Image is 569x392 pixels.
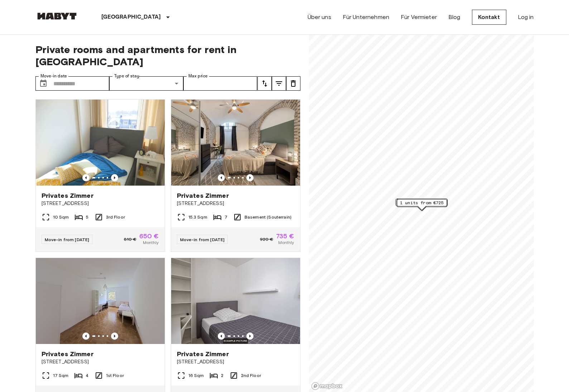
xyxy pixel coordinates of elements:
[246,174,254,181] button: Previous image
[86,214,88,220] span: 5
[139,233,159,239] span: 650 €
[397,199,447,210] div: Map marker
[518,13,534,21] a: Log in
[400,200,444,206] span: 1 units from €725
[257,76,272,91] button: tune
[343,13,389,21] a: Für Unternehmen
[36,258,165,344] img: Marketing picture of unit DE-02-023-04M
[472,10,506,25] a: Kontakt
[35,13,78,20] img: Habyt
[180,237,225,242] span: Move-in from [DATE]
[114,73,139,79] label: Type of stay
[177,191,229,200] span: Privates Zimmer
[286,76,300,91] button: tune
[245,214,291,220] span: Basement (Souterrain)
[272,76,286,91] button: tune
[42,191,93,200] span: Privates Zimmer
[42,200,159,207] span: [STREET_ADDRESS]
[188,73,208,79] label: Max price
[36,76,50,91] button: Choose date
[171,100,300,186] img: Marketing picture of unit DE-02-004-006-05HF
[260,236,273,243] span: 920 €
[35,99,165,252] a: Marketing picture of unit DE-02-011-001-01HFPrevious imagePrevious imagePrivates Zimmer[STREET_AD...
[171,99,300,252] a: Marketing picture of unit DE-02-004-006-05HFPrevious imagePrevious imagePrivates Zimmer[STREET_AD...
[397,199,447,210] div: Map marker
[53,372,69,379] span: 17 Sqm
[225,214,227,220] span: 7
[311,382,343,390] a: Mapbox logo
[400,199,444,205] span: 1 units from €910
[177,200,294,207] span: [STREET_ADDRESS]
[36,100,165,186] img: Marketing picture of unit DE-02-011-001-01HF
[395,199,445,210] div: Map marker
[177,350,229,358] span: Privates Zimmer
[177,358,294,365] span: [STREET_ADDRESS]
[101,13,161,21] p: [GEOGRAPHIC_DATA]
[396,199,447,210] div: Map marker
[53,214,69,220] span: 10 Sqm
[188,214,207,220] span: 15.3 Sqm
[221,372,223,379] span: 2
[278,239,294,246] span: Monthly
[143,239,159,246] span: Monthly
[82,174,90,181] button: Previous image
[171,258,300,344] img: Marketing picture of unit DE-02-002-002-02HF
[401,13,437,21] a: Für Vermieter
[448,13,460,21] a: Blog
[246,333,254,340] button: Previous image
[396,199,447,210] div: Map marker
[42,350,93,358] span: Privates Zimmer
[111,174,118,181] button: Previous image
[276,233,294,239] span: 735 €
[188,372,204,379] span: 16 Sqm
[308,13,331,21] a: Über uns
[86,372,88,379] span: 4
[42,358,159,365] span: [STREET_ADDRESS]
[111,333,118,340] button: Previous image
[396,199,446,210] div: Map marker
[218,174,225,181] button: Previous image
[106,214,125,220] span: 3rd Floor
[82,333,90,340] button: Previous image
[397,199,448,210] div: Map marker
[40,73,67,79] label: Move-in date
[124,236,136,243] span: 810 €
[218,333,225,340] button: Previous image
[35,43,300,68] span: Private rooms and apartments for rent in [GEOGRAPHIC_DATA]
[241,372,261,379] span: 2nd Floor
[45,237,90,242] span: Move-in from [DATE]
[106,372,124,379] span: 1st Floor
